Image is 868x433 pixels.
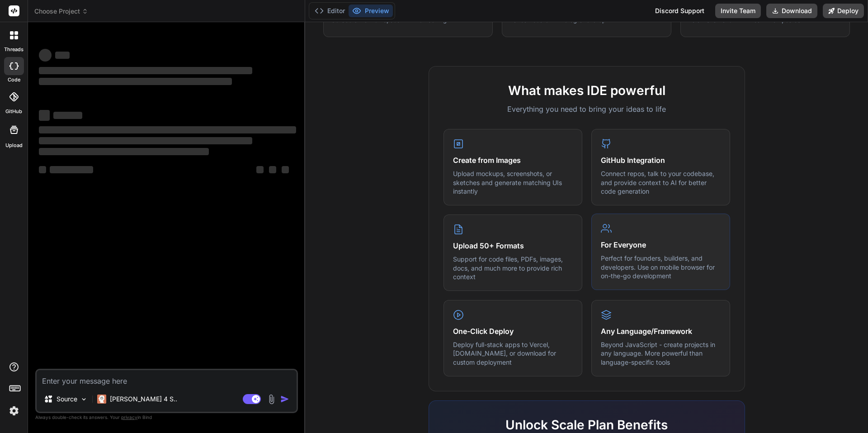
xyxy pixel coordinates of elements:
img: attachment [266,394,277,404]
label: code [8,76,20,84]
p: Perfect for founders, builders, and developers. Use on mobile browser for on-the-go development [601,254,721,281]
span: ‌ [256,166,264,173]
h4: One-Click Deploy [453,326,573,337]
h4: Any Language/Framework [601,326,721,337]
img: Pick Models [80,395,88,403]
span: ‌ [50,166,93,173]
p: Upload mockups, screenshots, or sketches and generate matching UIs instantly [453,169,573,196]
p: Connect repos, talk to your codebase, and provide context to AI for better code generation [601,169,721,196]
button: Download [766,4,817,18]
label: Upload [5,142,23,149]
span: ‌ [39,67,252,74]
img: settings [6,403,22,419]
span: ‌ [39,49,52,62]
span: ‌ [269,166,276,173]
button: Editor [311,5,349,17]
p: Deploy full-stack apps to Vercel, [DOMAIN_NAME], or download for custom deployment [453,340,573,367]
p: Source [57,395,77,404]
label: GitHub [5,108,22,115]
div: Discord Support [650,4,710,18]
p: Everything you need to bring your ideas to life [443,104,730,114]
button: Preview [349,5,393,17]
span: privacy [121,414,137,420]
h4: GitHub Integration [601,155,721,166]
p: [PERSON_NAME] 4 S.. [110,395,177,404]
h2: What makes IDE powerful [443,81,730,100]
span: ‌ [39,110,50,121]
button: Invite Team [715,4,761,18]
img: icon [280,395,289,404]
span: ‌ [39,126,296,133]
span: ‌ [39,78,232,85]
span: Choose Project [34,7,88,16]
span: ‌ [39,137,252,144]
h4: Create from Images [453,155,573,166]
p: Beyond JavaScript - create projects in any language. More powerful than language-specific tools [601,340,721,367]
button: Deploy [823,4,864,18]
span: ‌ [39,166,46,173]
p: Support for code files, PDFs, images, docs, and much more to provide rich context [453,255,573,281]
span: ‌ [39,148,209,155]
h4: For Everyone [601,239,721,250]
label: threads [4,46,24,53]
p: Always double-check its answers. Your in Bind [35,413,298,422]
span: ‌ [53,112,82,119]
h4: Upload 50+ Formats [453,240,573,251]
img: Claude 4 Sonnet [97,395,106,404]
span: ‌ [282,166,289,173]
span: ‌ [55,52,70,59]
